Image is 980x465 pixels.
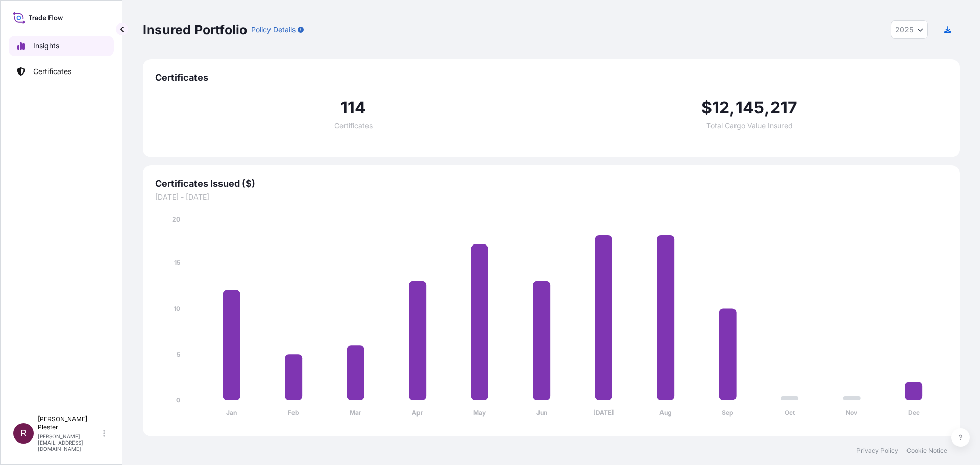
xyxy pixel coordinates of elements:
span: 145 [736,100,765,116]
span: 2025 [895,25,913,35]
span: , [729,100,735,116]
tspan: [DATE] [593,409,614,417]
span: Certificates [155,71,947,84]
span: $ [701,100,712,116]
tspan: Apr [412,409,423,417]
span: 12 [712,100,729,116]
tspan: Jan [226,409,237,417]
span: [DATE] - [DATE] [155,192,947,202]
span: Certificates [334,122,373,129]
span: 114 [340,100,366,116]
span: Certificates Issued ($) [155,178,947,190]
a: Insights [9,36,114,56]
tspan: Nov [846,409,858,417]
button: Year Selector [891,20,928,39]
p: Insured Portfolio [143,21,247,38]
span: , [764,100,770,116]
p: [PERSON_NAME][EMAIL_ADDRESS][DOMAIN_NAME] [38,433,101,452]
tspan: Oct [785,409,795,417]
p: [PERSON_NAME] Plester [38,415,101,431]
tspan: Jun [536,409,547,417]
tspan: Mar [350,409,361,417]
tspan: 5 [177,351,180,358]
p: Certificates [33,66,71,77]
tspan: 10 [174,305,180,312]
tspan: Aug [659,409,672,417]
tspan: 0 [176,396,180,404]
span: R [20,428,27,438]
tspan: Sep [722,409,733,417]
tspan: May [473,409,486,417]
span: Total Cargo Value Insured [706,122,793,129]
tspan: Dec [908,409,920,417]
tspan: Feb [288,409,299,417]
a: Certificates [9,61,114,82]
p: Policy Details [251,25,296,35]
tspan: 20 [172,215,180,223]
span: 217 [770,100,798,116]
a: Privacy Policy [856,447,898,455]
tspan: 15 [174,259,180,266]
p: Insights [33,41,59,51]
a: Cookie Notice [906,447,947,455]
